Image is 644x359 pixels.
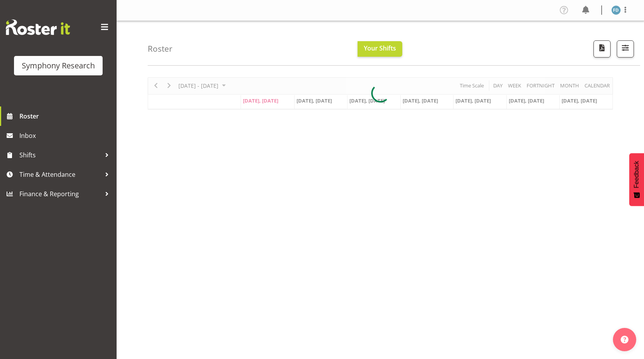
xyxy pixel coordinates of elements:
button: Your Shifts [358,41,402,57]
span: Roster [19,110,113,122]
div: Symphony Research [22,60,95,71]
span: Your Shifts [364,44,396,52]
h4: Roster [148,44,173,53]
span: Finance & Reporting [19,188,101,200]
span: Time & Attendance [19,169,101,180]
span: Inbox [19,130,113,141]
span: Shifts [19,149,101,161]
img: foziah-dean1868.jpg [611,5,621,15]
img: Rosterit website logo [6,19,70,35]
span: Feedback [633,161,640,188]
button: Feedback - Show survey [629,153,644,206]
img: help-xxl-2.png [621,336,628,343]
button: Filter Shifts [617,40,634,58]
button: Download a PDF of the roster according to the set date range. [593,40,611,58]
